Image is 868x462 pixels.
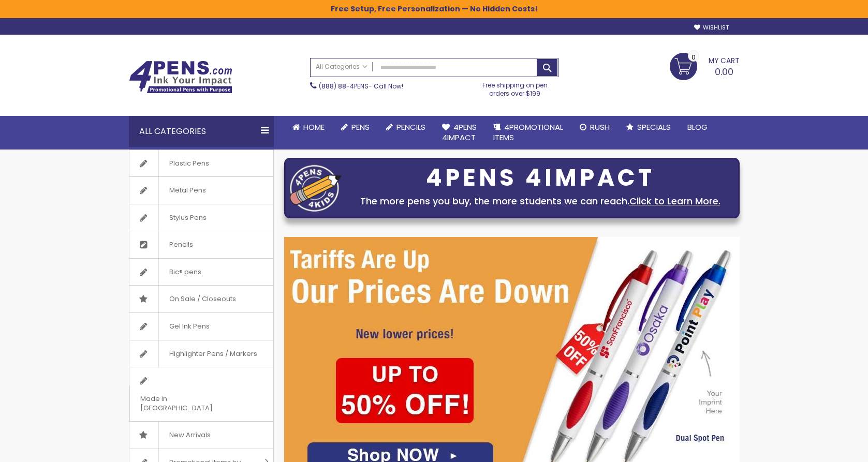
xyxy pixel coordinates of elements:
a: Highlighter Pens / Markers [129,340,273,367]
a: Plastic Pens [129,150,273,177]
a: Pencils [378,116,434,139]
img: 4Pens Custom Pens and Promotional Products [129,61,232,94]
div: 4PENS 4IMPACT [347,167,734,189]
span: Pencils [158,231,203,258]
a: Made in [GEOGRAPHIC_DATA] [129,367,273,421]
a: Click to Learn More. [629,195,720,207]
a: 0.00 0 [670,53,740,79]
div: All Categories [129,116,274,147]
span: - Call Now! [319,82,403,91]
a: New Arrivals [129,422,273,449]
a: Rush [571,116,618,139]
a: Gel Ink Pens [129,313,273,340]
a: Blog [679,116,716,139]
a: Home [284,116,333,139]
a: Metal Pens [129,177,273,204]
a: 4Pens4impact [434,116,485,150]
a: Stylus Pens [129,204,273,231]
span: Metal Pens [158,177,216,204]
a: Wishlist [694,24,729,32]
span: Bic® pens [158,259,212,286]
div: Free shipping on pen orders over $199 [472,77,558,98]
span: 4Pens 4impact [442,122,477,143]
a: Bic® pens [129,259,273,286]
span: All Categories [316,63,367,71]
a: Pencils [129,231,273,258]
span: New Arrivals [158,422,221,449]
span: Stylus Pens [158,204,217,231]
a: Specials [618,116,679,139]
span: Blog [687,122,708,132]
span: Specials [637,122,671,132]
span: Made in [GEOGRAPHIC_DATA] [129,385,247,421]
span: Home [303,122,325,132]
span: Gel Ink Pens [158,313,220,340]
img: four_pen_logo.png [290,165,342,212]
span: 0.00 [715,65,733,78]
a: On Sale / Closeouts [129,286,273,312]
span: Rush [590,122,610,132]
span: Pencils [396,122,425,132]
a: Pens [333,116,378,139]
a: (888) 88-4PENS [319,82,369,91]
span: 0 [692,52,696,62]
a: All Categories [311,58,373,76]
span: 4PROMOTIONAL ITEMS [493,122,563,143]
span: Plastic Pens [158,150,219,177]
span: On Sale / Closeouts [158,286,246,312]
div: The more pens you buy, the more students we can reach. [347,194,734,208]
span: Highlighter Pens / Markers [158,340,268,367]
span: Pens [351,122,370,132]
a: 4PROMOTIONALITEMS [485,116,571,150]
